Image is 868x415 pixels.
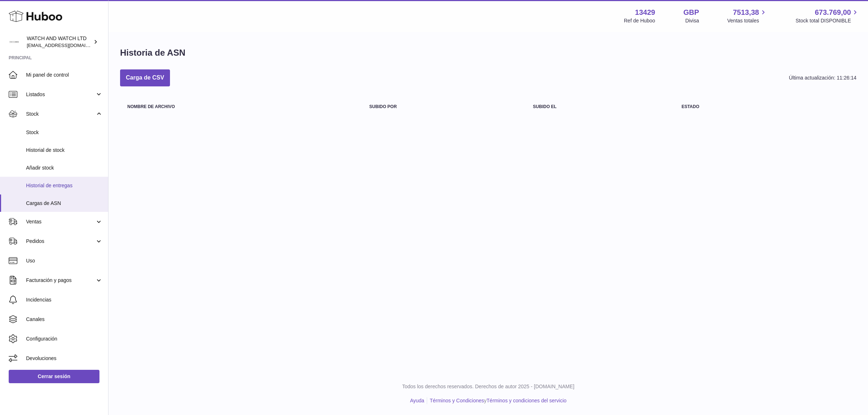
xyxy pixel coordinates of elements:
[727,17,767,24] span: Ventas totales
[26,72,103,78] span: Mi panel de control
[120,47,185,59] h1: Historia de ASN
[362,97,526,116] th: Subido por
[685,17,699,24] div: Divisa
[26,91,95,98] span: Listados
[410,398,424,403] a: Ayuda
[120,97,362,116] th: Nombre de archivo
[9,370,99,383] a: Cerrar sesión
[800,97,856,116] th: actions
[114,383,862,390] p: Todos los derechos reservados. Derechos de autor 2025 - [DOMAIN_NAME]
[26,335,103,342] span: Configuración
[789,74,856,81] div: Última actualización: 11:26:14
[815,8,851,17] span: 673.769,00
[26,164,103,171] span: Añadir stock
[796,17,859,24] span: Stock total DISPONIBLE
[427,397,566,404] li: y
[26,182,103,189] span: Historial de entregas
[26,238,95,245] span: Pedidos
[486,398,566,403] a: Términos y condiciones del servicio
[674,97,800,116] th: Estado
[733,8,759,17] span: 7513,38
[120,69,170,86] button: Carga de CSV
[727,8,767,24] a: 7513,38 Ventas totales
[796,8,859,24] a: 673.769,00 Stock total DISPONIBLE
[683,8,699,17] strong: GBP
[635,8,655,17] strong: 13429
[9,37,20,47] img: internalAdmin-13429@internal.huboo.com
[26,316,103,323] span: Canales
[27,42,106,48] span: [EMAIL_ADDRESS][DOMAIN_NAME]
[26,355,103,362] span: Devoluciones
[26,200,103,207] span: Cargas de ASN
[624,17,655,24] div: Ref de Huboo
[26,296,103,303] span: Incidencias
[26,257,103,264] span: Uso
[526,97,675,116] th: Subido el
[27,35,92,49] div: WATCH AND WATCH LTD
[26,147,103,154] span: Historial de stock
[26,111,95,117] span: Stock
[430,398,484,403] a: Términos y Condiciones
[26,277,95,284] span: Facturación y pagos
[26,218,95,225] span: Ventas
[26,129,103,136] span: Stock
